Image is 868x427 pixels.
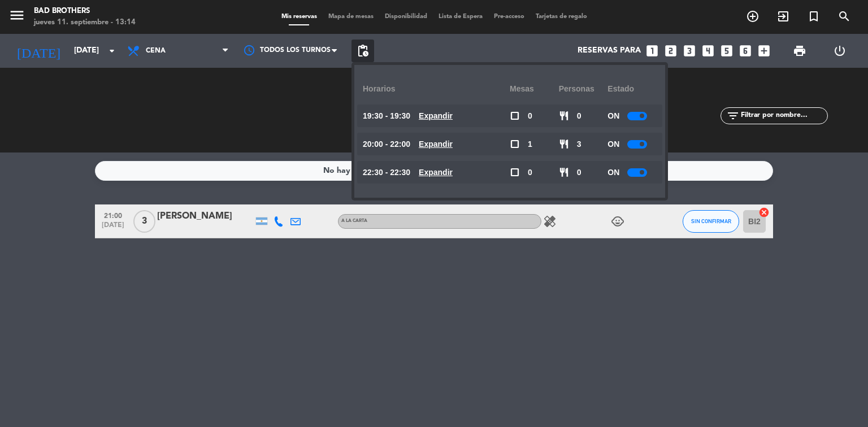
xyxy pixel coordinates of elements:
i: looks_one [645,43,659,58]
i: menu [8,7,25,24]
span: print [793,44,806,58]
i: cancel [758,207,770,218]
span: 3 [133,210,155,233]
span: Lista de Espera [433,14,488,20]
span: [DATE] [99,221,127,234]
span: Cena [146,47,166,55]
i: exit_to_app [776,10,790,23]
i: child_care [611,215,624,228]
span: check_box_outline_blank [510,139,520,149]
span: 1 [528,138,532,151]
span: 0 [577,166,581,179]
i: power_settings_new [833,44,847,58]
span: 19:30 - 19:30 [363,110,410,123]
span: Disponibilidad [379,14,433,20]
span: ON [607,138,619,151]
div: Mesas [510,73,559,104]
i: search [837,10,851,23]
button: SIN CONFIRMAR [683,210,739,233]
i: looks_6 [738,43,753,58]
span: 20:00 - 22:00 [363,138,410,151]
span: 3 [577,138,581,151]
span: restaurant [559,139,569,149]
span: pending_actions [356,44,370,58]
div: personas [559,73,608,104]
span: A LA CARTA [341,219,367,223]
span: 0 [528,110,532,123]
div: LOG OUT [819,34,860,68]
i: healing [543,215,557,228]
span: 21:00 [99,208,127,221]
div: [PERSON_NAME] [157,209,253,224]
span: check_box_outline_blank [510,111,520,121]
span: 0 [528,166,532,179]
i: [DATE] [8,38,68,63]
span: Mis reservas [276,14,323,20]
i: filter_list [726,109,740,123]
i: arrow_drop_down [105,44,119,58]
span: Reservas para [578,46,641,55]
span: restaurant [559,167,569,177]
span: ON [607,110,619,123]
i: looks_5 [719,43,734,58]
i: add_box [757,43,771,58]
span: ON [607,166,619,179]
div: No hay notas para este servicio. Haz clic para agregar una [323,164,545,177]
span: 22:30 - 22:30 [363,166,410,179]
span: restaurant [559,111,569,121]
div: Estado [607,73,657,104]
span: Pre-acceso [488,14,530,20]
span: 0 [577,110,581,123]
i: add_circle_outline [746,10,759,23]
span: Tarjetas de regalo [530,14,593,20]
span: Mapa de mesas [323,14,379,20]
input: Filtrar por nombre... [740,110,827,122]
u: Expandir [419,168,453,177]
i: turned_in_not [807,10,821,23]
i: looks_two [663,43,678,58]
div: Bad Brothers [34,6,136,17]
div: Horarios [363,73,510,104]
span: check_box_outline_blank [510,167,520,177]
u: Expandir [419,140,453,149]
div: jueves 11. septiembre - 13:14 [34,17,136,28]
i: looks_4 [701,43,715,58]
button: menu [8,7,25,28]
span: SIN CONFIRMAR [691,218,731,224]
i: looks_3 [682,43,697,58]
u: Expandir [419,111,453,120]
